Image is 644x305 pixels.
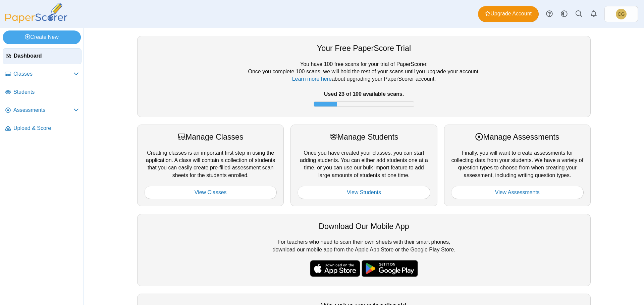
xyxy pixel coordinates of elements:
span: Christopher Gutierrez [618,12,625,16]
span: Students [13,88,79,96]
img: google-play-badge.png [362,260,418,277]
img: apple-store-badge.svg [310,260,360,277]
div: For teachers who need to scan their own sheets with their smart phones, download our mobile app f... [137,214,591,286]
a: Assessments [3,102,82,119]
span: Upgrade Account [485,10,532,17]
a: Students [3,84,82,100]
div: Once you have created your classes, you can start adding students. You can either add students on... [290,125,437,206]
div: Your Free PaperScore Trial [144,43,584,54]
a: Dashboard [3,48,82,64]
div: Finally, you will want to create assessments for collecting data from your students. We have a va... [444,125,591,206]
div: Creating classes is an important first step in using the application. A class will contain a coll... [137,125,284,206]
a: Learn more here [292,76,332,82]
a: PaperScorer [3,18,70,24]
b: Used 23 of 100 available scans. [324,91,404,97]
a: Create New [3,30,81,44]
span: Dashboard [14,52,78,60]
div: Manage Students [298,132,430,142]
span: Upload & Score [13,125,79,132]
a: View Classes [144,186,277,199]
span: Assessments [13,106,73,114]
div: Manage Assessments [451,132,584,142]
span: Christopher Gutierrez [616,9,627,19]
a: View Assessments [451,186,584,199]
a: Upgrade Account [478,6,539,22]
div: You have 100 free scans for your trial of PaperScorer. Once you complete 100 scans, we will hold ... [144,61,584,110]
span: Classes [13,70,73,78]
img: PaperScorer [3,3,70,23]
div: Download Our Mobile App [144,221,584,232]
div: Manage Classes [144,132,277,142]
a: Upload & Score [3,121,82,137]
a: View Students [298,186,430,199]
a: Christopher Gutierrez [604,6,638,22]
a: Classes [3,66,82,82]
a: Alerts [586,7,601,21]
